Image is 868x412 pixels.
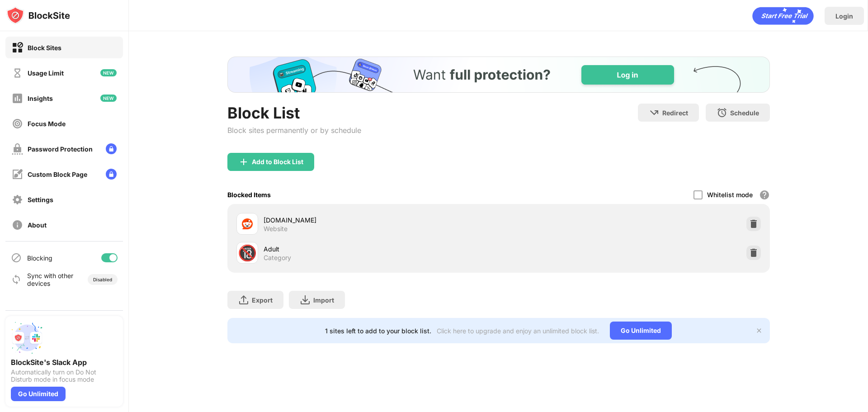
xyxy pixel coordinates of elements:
[752,7,814,25] div: animation
[730,109,759,117] div: Schedule
[12,42,23,53] img: block-on.svg
[835,12,853,20] div: Login
[252,296,273,304] div: Export
[227,191,271,199] div: Blocked Items
[28,221,47,229] div: About
[28,145,93,153] div: Password Protection
[106,143,117,154] img: lock-menu.svg
[28,170,87,178] div: Custom Block Page
[242,218,253,229] img: favicons
[28,196,53,204] div: Settings
[28,120,66,128] div: Focus Mode
[11,252,22,263] img: blocking-icon.svg
[12,169,23,180] img: customize-block-page-off.svg
[12,93,23,104] img: insights-off.svg
[707,191,753,199] div: Whitelist mode
[325,327,431,335] div: 1 sites left to add to your block list.
[264,254,291,262] div: Category
[28,69,64,77] div: Usage Limit
[264,225,288,233] div: Website
[6,6,70,24] img: logo-blocksite.svg
[28,95,53,102] div: Insights
[28,44,61,52] div: Block Sites
[12,143,23,155] img: password-protection-off.svg
[12,118,23,129] img: focus-off.svg
[662,109,688,117] div: Redirect
[100,69,117,76] img: new-icon.svg
[27,254,52,262] div: Blocking
[610,322,672,340] div: Go Unlimited
[227,126,361,135] div: Block sites permanently or by schedule
[11,274,22,285] img: sync-icon.svg
[93,277,112,282] div: Disabled
[264,244,499,254] div: Adult
[264,215,499,225] div: [DOMAIN_NAME]
[12,194,23,205] img: settings-off.svg
[755,327,763,334] img: x-button.svg
[11,358,118,367] div: BlockSite's Slack App
[27,272,74,287] div: Sync with other devices
[12,67,23,79] img: time-usage-off.svg
[11,322,43,354] img: push-slack.svg
[100,95,117,102] img: new-icon.svg
[313,296,334,304] div: Import
[11,369,118,383] div: Automatically turn on Do Not Disturb mode in focus mode
[11,387,66,401] div: Go Unlimited
[106,169,117,180] img: lock-menu.svg
[12,219,23,231] img: about-off.svg
[227,104,361,122] div: Block List
[227,57,770,93] iframe: Banner
[252,158,303,166] div: Add to Block List
[437,327,599,335] div: Click here to upgrade and enjoy an unlimited block list.
[238,244,257,262] div: 🔞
